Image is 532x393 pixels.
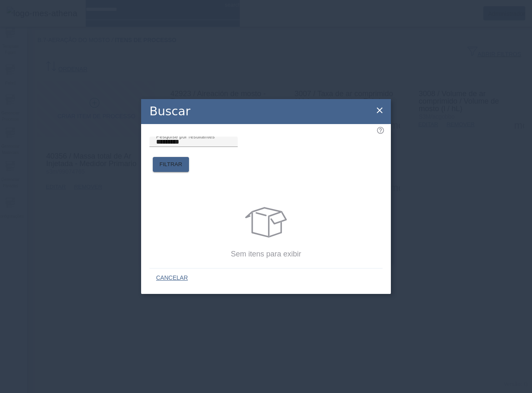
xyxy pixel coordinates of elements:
button: CANCELAR [149,271,194,286]
button: FILTRAR [153,157,189,172]
p: Sem itens para exibir [152,249,380,260]
span: FILTRAR [159,160,182,169]
span: CANCELAR [156,274,188,282]
h2: Buscar [149,102,190,120]
mat-label: Pesquise por resultantes [156,134,215,139]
